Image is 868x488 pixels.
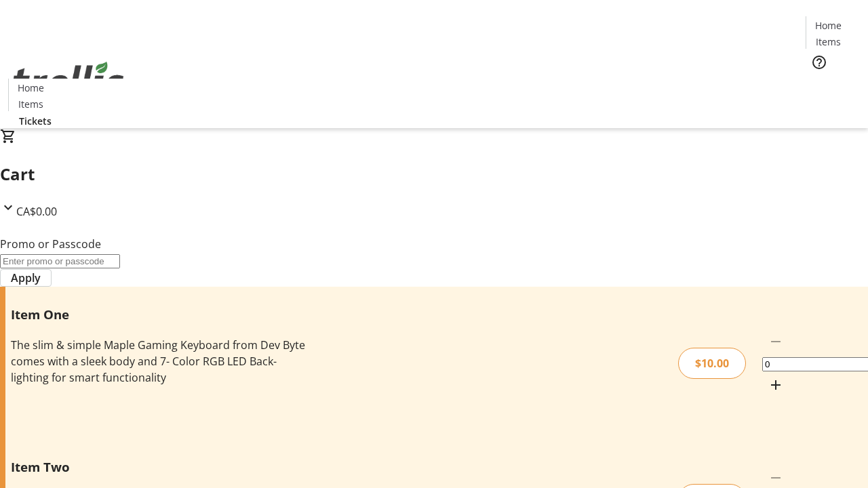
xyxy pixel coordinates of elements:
[11,270,41,286] span: Apply
[806,35,850,49] a: Items
[806,49,833,76] button: Help
[9,81,52,95] a: Home
[16,204,57,219] span: CA$0.00
[816,79,849,93] span: Tickets
[11,305,307,324] h3: Item One
[678,348,746,379] div: $10.00
[11,457,307,476] h3: Item Two
[8,114,62,128] a: Tickets
[18,81,44,95] span: Home
[8,47,129,115] img: Orient E2E Organization g0L3osMbLW's Logo
[762,371,789,399] button: Increment by one
[9,97,52,111] a: Items
[815,18,842,33] span: Home
[806,18,850,33] a: Home
[806,79,860,93] a: Tickets
[19,114,52,128] span: Tickets
[11,337,307,386] div: The slim & simple Maple Gaming Keyboard from Dev Byte comes with a sleek body and 7- Color RGB LE...
[18,97,43,111] span: Items
[816,35,841,49] span: Items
